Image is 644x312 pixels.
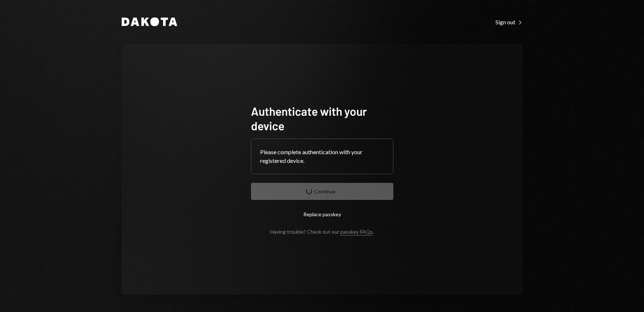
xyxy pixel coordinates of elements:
[251,206,393,223] button: Replace passkey
[495,18,523,26] a: Sign out
[495,19,523,26] div: Sign out
[260,148,384,165] div: Please complete authentication with your registered device.
[270,229,374,235] div: Having trouble? Check out our .
[251,104,393,133] h1: Authenticate with your device
[340,229,373,235] a: passkey FAQs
